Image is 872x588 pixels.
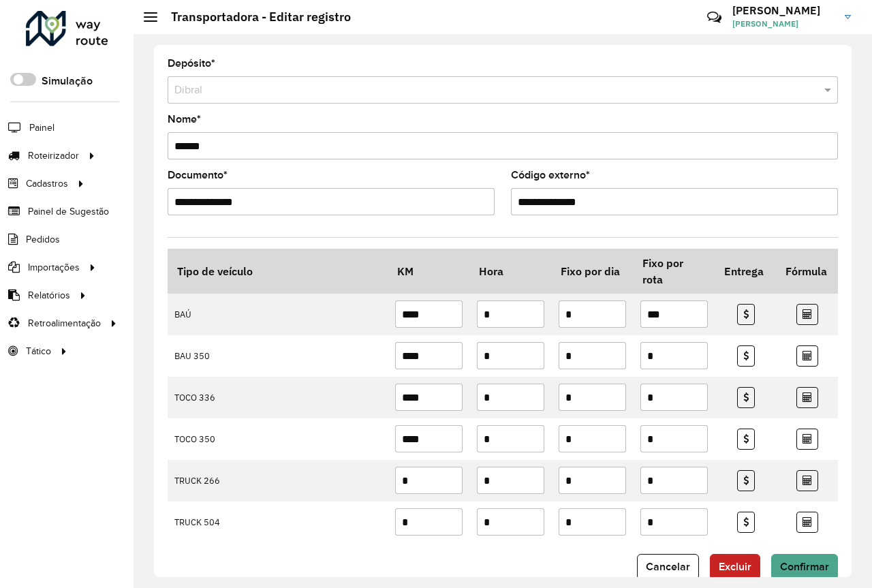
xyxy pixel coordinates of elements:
[780,561,829,572] span: Confirmar
[168,167,228,183] label: Documento
[637,554,699,580] button: Cancelar
[168,55,215,72] label: Depósito
[715,249,777,294] th: Entrega
[157,10,351,25] h2: Transportadora - Editar registro
[168,501,388,543] td: TRUCK 504
[168,249,388,294] th: Tipo de veículo
[777,249,838,294] th: Fórmula
[26,232,60,247] span: Pedidos
[732,4,835,17] h3: [PERSON_NAME]
[388,249,470,294] th: KM
[552,249,634,294] th: Fixo por dia
[29,121,54,135] span: Painel
[470,249,552,294] th: Hora
[719,561,751,572] span: Excluir
[168,377,388,418] td: TOCO 336
[42,73,93,89] label: Simulação
[511,167,590,183] label: Código externo
[771,554,838,580] button: Confirmar
[28,316,101,330] span: Retroalimentação
[26,344,51,358] span: Tático
[28,204,109,219] span: Painel de Sugestão
[646,561,690,572] span: Cancelar
[700,3,729,32] a: Contato Rápido
[168,460,388,501] td: TRUCK 266
[168,111,201,127] label: Nome
[28,288,70,303] span: Relatórios
[732,18,835,30] span: [PERSON_NAME]
[28,260,80,275] span: Importações
[28,149,79,163] span: Roteirizador
[168,294,388,335] td: BAÚ
[710,554,760,580] button: Excluir
[634,249,715,294] th: Fixo por rota
[26,176,68,191] span: Cadastros
[168,335,388,377] td: BAU 350
[168,418,388,460] td: TOCO 350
